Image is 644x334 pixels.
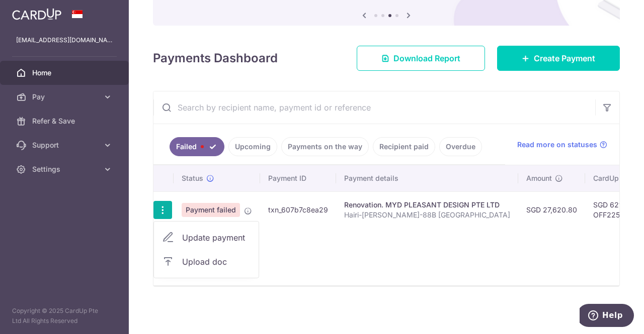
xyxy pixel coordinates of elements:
p: Hairi-[PERSON_NAME]-88B [GEOGRAPHIC_DATA] [344,210,510,220]
span: Payment failed [182,203,240,217]
a: Failed [170,137,224,156]
th: Payment ID [260,165,336,191]
span: Download Report [393,52,460,64]
th: Payment details [336,165,518,191]
p: [EMAIL_ADDRESS][DOMAIN_NAME] [16,35,113,45]
span: Pay [32,92,99,102]
input: Search by recipient name, payment id or reference [153,91,595,124]
img: CardUp [12,8,61,20]
span: Home [32,68,99,78]
td: txn_607b7c8ea29 [260,191,336,228]
div: Renovation. MYD PLEASANT DESIGN PTE LTD [344,200,510,210]
a: Overdue [439,137,482,156]
span: Refer & Save [32,116,99,126]
span: Amount [526,173,552,183]
span: Settings [32,164,99,174]
span: CardUp fee [593,173,631,183]
a: Create Payment [497,46,620,71]
td: SGD 27,620.80 [518,191,585,228]
a: Read more on statuses [517,140,607,150]
span: Status [182,173,203,183]
a: Payments on the way [281,137,369,156]
span: Support [32,140,99,150]
span: Read more on statuses [517,140,597,150]
h4: Payments Dashboard [153,49,278,67]
a: Recipient paid [373,137,435,156]
a: Upcoming [228,137,277,156]
span: Create Payment [534,52,595,64]
iframe: Opens a widget where you can find more information [580,304,634,329]
a: Download Report [357,46,485,71]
